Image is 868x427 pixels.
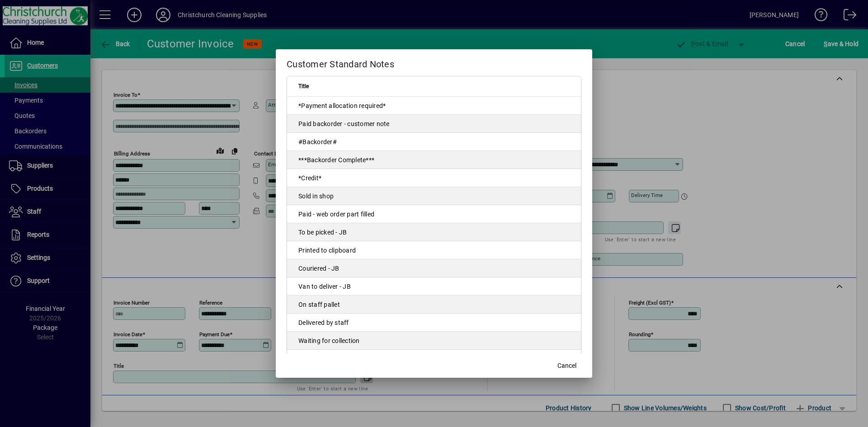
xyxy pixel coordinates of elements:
span: Title [298,81,309,91]
button: Cancel [552,358,581,374]
td: #Backorder# [287,133,581,151]
td: Waiting for collection [287,332,581,350]
td: Couriered - JB [287,259,581,277]
td: To be picked - JB [287,223,581,241]
td: Printed to clipboard [287,241,581,259]
h2: Customer Standard Notes [276,49,592,75]
td: Paid backorder - customer note [287,115,581,133]
td: Delivered by staff [287,314,581,332]
td: Van to deliver - JB [287,277,581,296]
span: Cancel [557,361,576,371]
td: *Payment allocation required* [287,97,581,115]
td: Paid - web order part filled [287,205,581,223]
td: On staff pallet [287,296,581,314]
td: Sold in shop [287,187,581,205]
td: To be picked - [PERSON_NAME] [287,350,581,368]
